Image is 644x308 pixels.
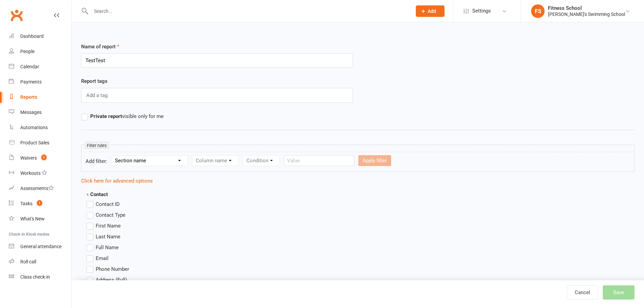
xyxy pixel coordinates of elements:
a: Waivers 1 [9,150,71,166]
div: Fitness School [548,5,625,11]
button: Add [416,5,445,17]
label: Report tags [81,77,108,85]
span: First Name [96,222,121,229]
div: What's New [20,216,45,221]
form: Add filter: [81,152,635,172]
div: Class check-in [20,274,50,280]
a: Payments [9,74,71,90]
div: Assessments [20,186,54,191]
a: Class kiosk mode [9,269,71,285]
label: Name of report [81,43,119,51]
span: Last Name [96,233,120,240]
div: FS [531,4,545,18]
a: Click here for advanced options [81,178,153,184]
span: Full Name [96,243,119,251]
span: Contact ID [96,200,120,207]
span: Settings [472,3,491,19]
div: Payments [20,79,42,85]
div: Reports [20,94,37,100]
a: Tasks 1 [9,196,71,211]
a: What's New [9,211,71,227]
input: Value [284,155,354,166]
div: Waivers [20,155,37,161]
div: [PERSON_NAME]'s Swimming School [548,11,625,17]
a: Assessments [9,181,71,196]
small: Filter rules [85,142,109,149]
a: Reports [9,90,71,105]
strong: Private report [90,113,122,119]
div: People [20,49,34,54]
a: Workouts [9,166,71,181]
strong: Contact [87,191,108,197]
div: Roll call [20,259,36,264]
span: visible only for me [90,112,164,119]
div: Calendar [20,64,39,69]
a: Cancel [567,285,598,300]
a: Dashboard [9,29,71,44]
div: Tasks [20,201,32,206]
a: Roll call [9,254,71,269]
a: Messages [9,105,71,120]
div: Dashboard [20,33,44,39]
a: Clubworx [8,7,25,24]
a: Calendar [9,59,71,74]
a: People [9,44,71,59]
a: Product Sales [9,135,71,150]
div: General attendance [20,244,62,249]
a: Automations [9,120,71,135]
input: Search... [89,6,407,16]
span: Add [428,8,436,14]
a: General attendance kiosk mode [9,239,71,254]
span: 1 [41,155,47,160]
span: Email [96,254,109,261]
input: Add a tag [86,91,110,100]
span: Address (Full) [96,276,127,283]
span: Contact Type [96,211,125,218]
div: Automations [20,125,48,130]
span: Phone Number [96,265,129,272]
div: Workouts [20,170,41,176]
div: Product Sales [20,140,49,145]
div: Messages [20,110,42,115]
span: 1 [37,200,42,206]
